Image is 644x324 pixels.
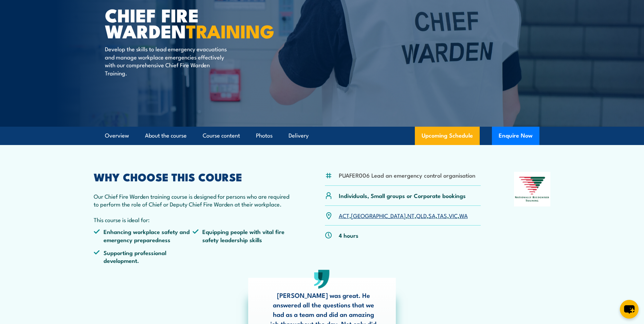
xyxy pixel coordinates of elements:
a: VIC [449,211,458,219]
li: Equipping people with vital fire safety leadership skills [192,228,292,244]
a: ACT [339,211,349,219]
a: QLD [416,211,427,219]
a: SA [428,211,436,219]
a: Overview [105,127,129,145]
p: , , , , , , , [339,212,468,219]
a: Course content [203,127,240,145]
a: About the course [145,127,187,145]
a: TAS [437,211,447,219]
button: chat-button [620,300,639,319]
button: Enquire Now [492,127,539,145]
h2: WHY CHOOSE THIS COURSE [94,172,292,181]
p: 4 hours [339,231,358,239]
p: Develop the skills to lead emergency evacuations and manage workplace emergencies effectively wit... [105,45,229,77]
h1: Chief Fire Warden [105,7,273,38]
a: [GEOGRAPHIC_DATA] [351,211,406,219]
a: Photos [256,127,273,145]
p: Individuals, Small groups or Corporate bookings [339,192,466,199]
strong: TRAINING [186,16,274,44]
a: Delivery [289,127,309,145]
li: PUAFER006 Lead an emergency control organisation [339,171,475,179]
li: Enhancing workplace safety and emergency preparedness [94,228,193,244]
li: Supporting professional development. [94,249,193,265]
img: Nationally Recognised Training logo. [514,172,551,206]
a: Upcoming Schedule [415,127,480,145]
p: This course is ideal for: [94,216,292,223]
a: WA [459,211,468,219]
a: NT [407,211,415,219]
p: Our Chief Fire Warden training course is designed for persons who are required to perform the rol... [94,192,292,208]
